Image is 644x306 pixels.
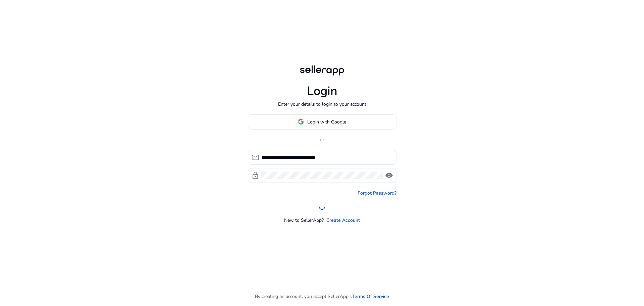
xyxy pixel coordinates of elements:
[251,153,259,161] span: mail
[352,293,389,300] a: Terms Of Service
[307,118,346,125] span: Login with Google
[248,136,396,143] p: or
[248,114,396,130] button: Login with Google
[358,190,396,197] a: Forgot Password?
[251,171,259,180] span: lock
[307,84,337,98] h1: Login
[278,101,366,108] p: Enter your details to login to your account
[326,217,360,224] a: Create Account
[298,119,304,125] img: google-logo.svg
[284,217,324,224] p: New to SellerApp?
[385,171,393,180] span: visibility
